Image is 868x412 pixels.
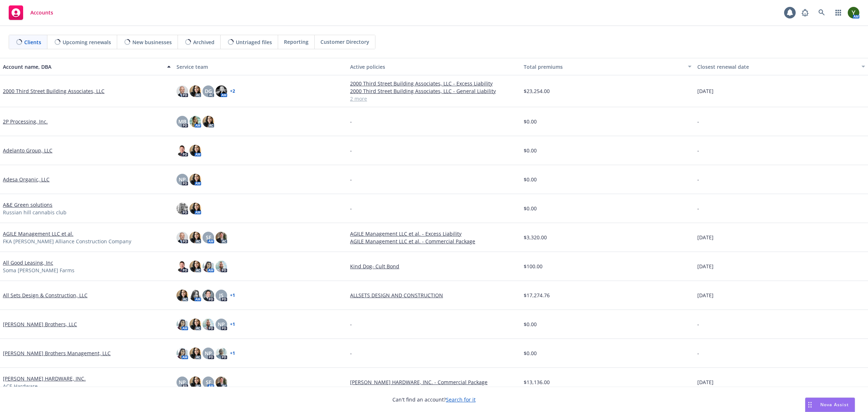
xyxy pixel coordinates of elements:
div: Total premiums [524,63,684,71]
a: Accounts [6,3,56,23]
img: photo [190,261,201,272]
img: photo [176,348,188,359]
div: Closest renewal date [697,63,857,71]
span: Nova Assist [820,402,849,408]
img: photo [190,116,201,127]
span: [DATE] [697,234,714,241]
a: [PERSON_NAME] HARDWARE, INC. - Commercial Package [350,378,518,386]
span: $0.00 [524,205,537,212]
span: NP [179,378,186,386]
span: FKA [PERSON_NAME] Alliance Construction Company [3,237,131,245]
span: SF [206,234,211,241]
div: Account name, DBA [3,63,163,71]
span: [DATE] [697,87,714,95]
span: ACE Hardware [3,382,38,390]
span: SF [206,378,211,386]
a: + 1 [230,351,235,356]
span: - [697,205,699,212]
a: Switch app [831,5,846,20]
div: Drag to move [805,398,814,412]
span: JS [219,291,224,299]
span: Clients [24,38,41,46]
span: - [350,176,352,183]
span: $17,274.76 [524,291,550,299]
span: $0.00 [524,349,537,357]
a: + 2 [230,89,235,93]
a: AGILE Management LLC et al. - Commercial Package [350,237,518,245]
span: Upcoming renewals [63,38,111,46]
img: photo [203,290,214,301]
img: photo [176,232,188,243]
span: [DATE] [697,262,714,270]
a: [PERSON_NAME] Brothers Management, LLC [3,349,111,357]
button: Total premiums [521,58,694,75]
img: photo [176,145,188,156]
span: - [350,349,352,357]
span: - [350,147,352,154]
a: AGILE Management LLC et al. - Excess Liability [350,230,518,237]
img: photo [176,261,188,272]
button: Service team [174,58,347,75]
span: NP [205,349,212,357]
a: All Sets Design & Construction, LLC [3,291,88,299]
img: photo [176,290,188,301]
span: - [697,349,699,357]
span: $0.00 [524,320,537,328]
a: [PERSON_NAME] HARDWARE, INC. [3,375,86,382]
a: Kind Dog- Cult Bond [350,262,518,270]
span: Can't find an account? [392,396,476,403]
img: photo [203,261,214,272]
span: Archived [193,38,214,46]
img: photo [190,232,201,243]
span: [DATE] [697,378,714,386]
a: + 1 [230,293,235,298]
img: photo [190,290,201,301]
span: DG [205,87,212,95]
span: - [350,205,352,212]
span: - [697,176,699,183]
span: Customer Directory [320,38,369,46]
img: photo [176,203,188,214]
img: photo [190,174,201,185]
img: photo [190,348,201,359]
a: Search [814,5,829,20]
a: Adesa Organic, LLC [3,176,50,183]
a: A&E Green solutions [3,201,52,209]
span: $3,320.00 [524,234,547,241]
span: MB [178,118,186,125]
a: AGILE Management LLC et al. [3,230,73,237]
a: All Good Leasing, Inc [3,259,53,266]
div: Service team [176,63,344,71]
span: [DATE] [697,291,714,299]
img: photo [216,85,227,97]
button: Nova Assist [805,398,855,412]
span: NP [218,320,225,328]
img: photo [216,261,227,272]
img: photo [216,377,227,388]
div: Active policies [350,63,518,71]
img: photo [176,319,188,330]
span: Russian hill cannabis club [3,209,67,216]
a: 2000 Third Street Building Associates, LLC - Excess Liability [350,80,518,87]
img: photo [216,232,227,243]
span: NP [179,176,186,183]
a: 2P Processing, Inc. [3,118,48,125]
img: photo [848,7,859,18]
img: photo [190,319,201,330]
span: New businesses [132,38,172,46]
span: $0.00 [524,176,537,183]
span: - [350,118,352,125]
span: $13,136.00 [524,378,550,386]
span: - [697,118,699,125]
img: photo [203,319,214,330]
a: 2000 Third Street Building Associates, LLC [3,87,105,95]
a: Adelanto Group, LLC [3,147,52,154]
button: Closest renewal date [694,58,868,75]
span: - [697,320,699,328]
a: 2000 Third Street Building Associates, LLC - General Liability [350,87,518,95]
img: photo [176,85,188,97]
span: Untriaged files [236,38,272,46]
